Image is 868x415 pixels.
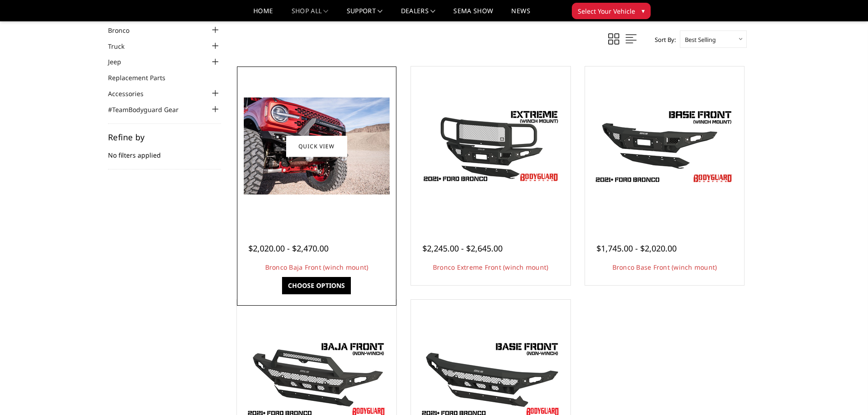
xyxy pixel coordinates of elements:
label: Sort By: [650,33,676,46]
a: #TeamBodyguard Gear [108,105,190,114]
iframe: Chat Widget [822,371,868,415]
a: Home [253,8,273,21]
a: Bronco Extreme Front (winch mount) [433,263,549,272]
a: Bronco Baja Front (winch mount) [265,263,369,272]
img: Bronco Baja Front (winch mount) [244,97,390,195]
a: Freedom Series - Bronco Base Front Bumper Bronco Base Front (winch mount) [587,69,742,224]
a: News [511,8,530,21]
a: Bronco Extreme Front (winch mount) Bronco Extreme Front (winch mount) [413,69,568,224]
h5: Refine by [108,133,221,141]
a: Truck [108,41,136,51]
span: $2,245.00 - $2,645.00 [422,243,503,254]
a: Quick view [286,135,347,157]
span: $2,020.00 - $2,470.00 [248,243,329,254]
a: Bodyguard Ford Bronco Bronco Baja Front (winch mount) [239,69,394,224]
a: Jeep [108,57,133,67]
a: Bronco [108,26,141,35]
span: ▾ [642,6,645,15]
span: $1,745.00 - $2,020.00 [596,243,677,254]
span: Select Your Vehicle [578,6,635,16]
a: Support [347,8,383,21]
a: Replacement Parts [108,73,177,82]
a: shop all [292,8,329,21]
a: Dealers [401,8,436,21]
button: Select Your Vehicle [572,3,651,19]
a: Choose Options [282,277,351,294]
a: SEMA Show [453,8,493,21]
a: Bronco Base Front (winch mount) [612,263,717,272]
a: Accessories [108,89,155,98]
div: No filters applied [108,133,221,169]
